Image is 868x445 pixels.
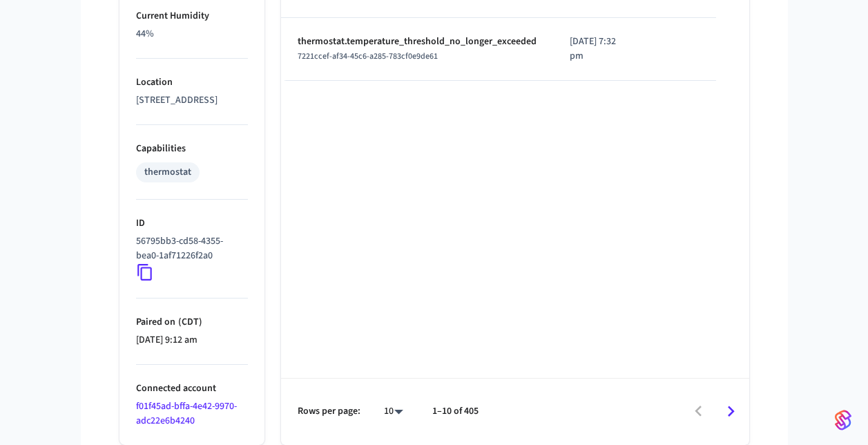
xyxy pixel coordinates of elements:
[298,50,438,62] span: 7221ccef-af34-45c6-a285-783cf0e9de61
[136,216,248,231] p: ID
[136,93,248,108] p: [STREET_ADDRESS]
[136,399,237,428] a: f01f45ad-bffa-4e42-9970-adc22e6b4240
[715,395,747,428] button: Go to next page
[136,315,248,330] p: Paired on
[136,27,248,41] p: 44%
[136,381,248,396] p: Connected account
[136,234,242,263] p: 56795bb3-cd58-4355-bea0-1af71226f2a0
[144,165,191,180] div: thermostat
[835,409,851,431] img: SeamLogoGradient.69752ec5.svg
[298,35,537,49] p: thermostat.temperature_threshold_no_longer_exceeded
[136,142,248,156] p: Capabilities
[432,404,479,419] p: 1–10 of 405
[377,401,410,422] div: 10
[570,35,619,64] p: [DATE] 7:32 pm
[136,75,248,90] p: Location
[298,404,360,419] p: Rows per page:
[136,333,248,348] p: [DATE] 9:12 am
[175,315,202,329] span: ( CDT )
[136,9,248,23] p: Current Humidity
